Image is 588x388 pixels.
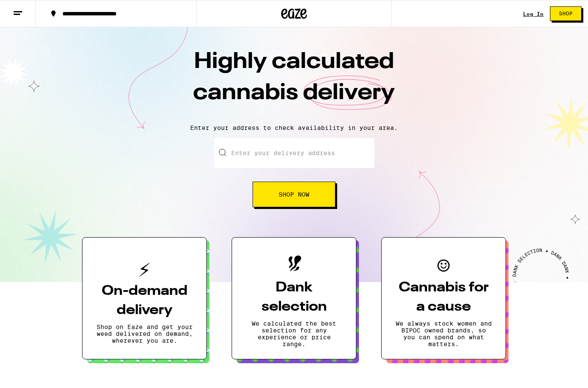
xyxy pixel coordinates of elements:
[214,138,374,168] input: Enter your delivery address
[550,6,582,21] button: Shop
[395,278,492,317] h3: Cannabis for a cause
[9,124,579,131] p: Enter your address to check availability in your area.
[96,282,193,320] h3: On-demand delivery
[523,11,544,17] a: Log In
[96,323,193,344] p: Shop on Eaze and get your weed delivered on demand, wherever you are.
[82,237,207,359] button: On-demand deliveryShop on Eaze and get your weed delivered on demand, wherever you are.
[395,320,492,347] p: We always stock women and BIPOC owned brands, so you can spend on what matters.
[232,237,356,359] button: Dank selectionWe calculated the best selection for any experience or price range.
[544,6,588,21] a: Shop
[144,47,444,118] h1: Highly calculated cannabis delivery
[253,182,335,207] button: Shop Now
[246,278,342,317] h3: Dank selection
[559,11,573,16] span: Shop
[279,191,309,197] span: Shop Now
[381,237,506,359] button: Cannabis for a causeWe always stock women and BIPOC owned brands, so you can spend on what matters.
[246,320,342,347] p: We calculated the best selection for any experience or price range.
